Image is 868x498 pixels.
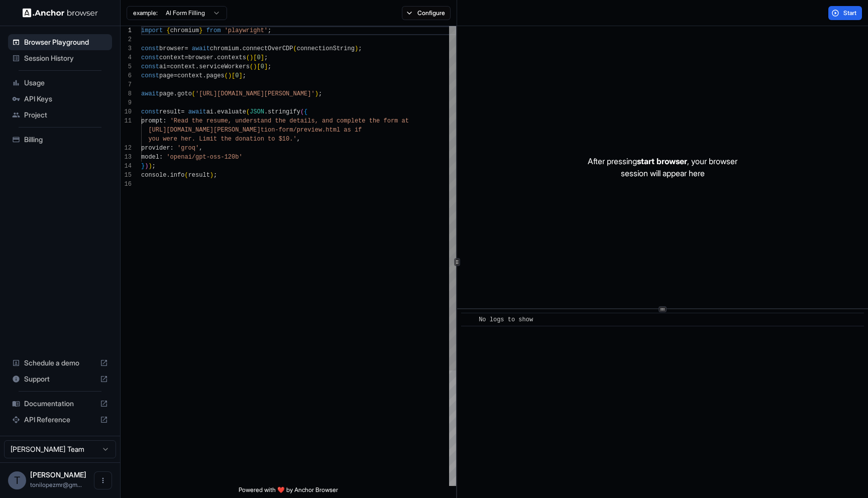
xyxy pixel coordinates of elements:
span: . [174,90,177,97]
div: 11 [121,116,132,126]
span: context [177,72,202,79]
span: info [170,172,185,179]
span: ; [268,27,271,34]
span: } [141,163,145,170]
span: ; [213,172,217,179]
span: Browser Playground [24,37,108,47]
div: Documentation [8,396,112,412]
span: = [184,54,188,61]
span: provider [141,145,170,152]
span: chromium [170,27,199,34]
div: Schedule a demo [8,355,112,371]
span: console [141,172,166,179]
span: 0 [261,63,264,70]
div: Project [8,107,112,123]
span: model [141,154,159,161]
button: Configure [402,6,451,20]
div: Browser Playground [8,34,112,50]
span: await [141,90,159,97]
div: 6 [121,71,132,80]
span: ) [145,163,148,170]
span: lete the form at [351,117,409,125]
div: 13 [121,153,132,162]
span: connectOverCDP [243,45,293,52]
span: Toni Lopez [30,470,86,479]
span: } [199,27,202,34]
span: ) [355,45,358,52]
div: 16 [121,180,132,189]
span: const [141,54,159,61]
span: stringify [268,108,300,115]
span: Schedule a demo [24,358,96,368]
div: Usage [8,75,112,91]
button: Start [828,6,862,20]
img: Anchor Logo [23,8,98,18]
span: context [170,63,195,70]
span: await [188,108,206,115]
span: Usage [24,78,108,88]
span: API Reference [24,415,96,425]
div: 15 [121,171,132,180]
span: ( [225,72,228,79]
div: 3 [121,44,132,53]
span: ; [318,90,322,97]
span: tion-form/preview.html as if [261,127,362,134]
span: . [213,54,217,61]
span: ] [264,63,268,70]
span: { [166,27,170,34]
div: 8 [121,89,132,98]
span: contexts [217,54,246,61]
span: . [195,63,199,70]
span: . [166,172,170,179]
span: ; [264,54,268,61]
span: . [264,108,268,115]
span: you were her. Limit the donation to $10.' [148,136,296,143]
span: browser [188,54,213,61]
span: [ [257,63,260,70]
span: ( [246,108,250,115]
span: evaluate [217,108,246,115]
span: ( [184,172,188,179]
span: . [213,108,217,115]
span: : [163,117,166,125]
span: start browser [637,156,687,166]
div: 12 [121,144,132,153]
span: const [141,108,159,115]
span: Project [24,110,108,120]
span: import [141,27,163,34]
span: ( [293,45,297,52]
span: API Keys [24,94,108,104]
span: example: [133,9,158,17]
div: Support [8,371,112,387]
span: context [159,54,184,61]
span: ) [253,63,257,70]
span: = [174,72,177,79]
span: ) [228,72,232,79]
span: Powered with ❤️ by Anchor Browser [239,486,338,498]
span: , [199,145,202,152]
span: ai [159,63,166,70]
div: 14 [121,162,132,171]
span: [ [253,54,257,61]
div: API Keys [8,91,112,107]
span: ) [210,172,213,179]
span: ] [261,54,264,61]
span: ( [250,63,253,70]
span: Documentation [24,399,96,409]
span: 'openai/gpt-oss-120b' [166,154,242,161]
div: 2 [121,35,132,44]
span: await [192,45,210,52]
span: ) [250,54,253,61]
span: serviceWorkers [199,63,250,70]
span: ( [192,90,195,97]
span: [URL][DOMAIN_NAME][PERSON_NAME] [148,127,260,134]
span: prompt [141,117,163,125]
span: Session History [24,53,108,63]
span: ; [243,72,246,79]
span: : [170,145,174,152]
span: ai [206,108,213,115]
span: 0 [235,72,239,79]
span: page [159,72,174,79]
span: . [239,45,242,52]
span: 'groq' [177,145,199,152]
